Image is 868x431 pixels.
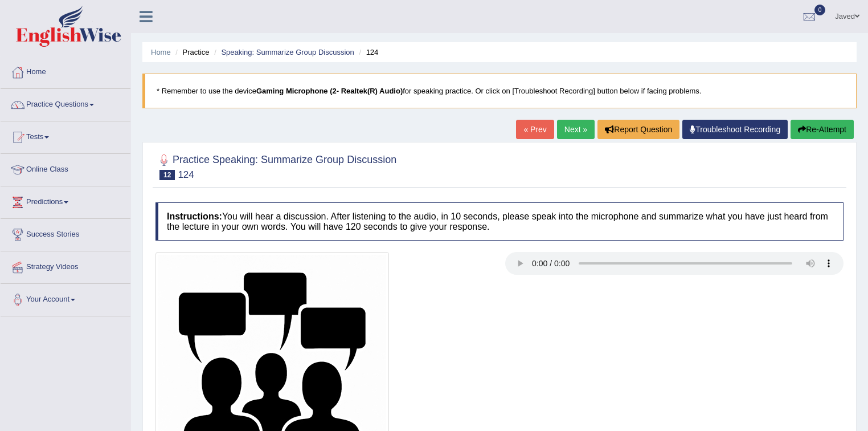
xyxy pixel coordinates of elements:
a: Home [1,56,130,85]
a: Speaking: Summarize Group Discussion [221,48,354,56]
a: Your Account [1,284,130,312]
h2: Practice Speaking: Summarize Group Discussion [155,152,396,180]
a: Predictions [1,186,130,215]
button: Re-Attempt [791,120,854,139]
small: 124 [178,169,194,180]
button: Report Question [597,120,679,139]
li: 124 [356,47,378,58]
a: Troubleshoot Recording [682,120,788,139]
a: Home [151,48,171,56]
a: Practice Questions [1,89,130,117]
span: 12 [159,170,175,180]
a: Next » [557,120,595,139]
b: Instructions: [167,212,222,221]
blockquote: * Remember to use the device for speaking practice. Or click on [Troubleshoot Recording] button b... [142,74,857,108]
h4: You will hear a discussion. After listening to the audio, in 10 seconds, please speak into the mi... [155,202,844,241]
span: 0 [814,5,826,15]
a: Strategy Videos [1,251,130,280]
b: Gaming Microphone (2- Realtek(R) Audio) [256,87,403,95]
a: Tests [1,121,130,150]
a: Success Stories [1,219,130,247]
a: « Prev [516,120,554,139]
li: Practice [173,47,209,58]
a: Online Class [1,154,130,182]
